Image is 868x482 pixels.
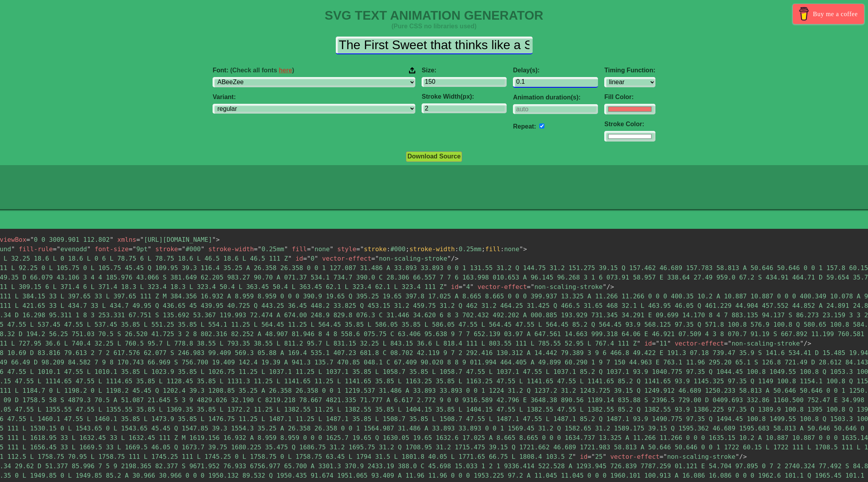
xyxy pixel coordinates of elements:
span: " [110,236,114,243]
span: " [288,255,292,262]
span: " [656,340,660,347]
span: " [284,245,288,253]
span: [URL][DOMAIN_NAME] [136,236,216,243]
span: evenodd [53,245,91,253]
span: = [178,245,182,253]
span: id [296,255,303,262]
span: = [371,255,375,262]
span: style [337,245,356,253]
span: fill [485,245,501,253]
span: " [311,245,315,253]
span: stroke-width [409,245,455,253]
span: : [500,245,504,253]
button: Download Source [406,151,462,162]
span: " [470,283,474,291]
span: /> [804,340,811,347]
span: ; [481,245,485,253]
input: auto [539,123,544,129]
label: Fill Color: [604,94,655,101]
span: /> [451,255,459,262]
span: non-scaling-stroke [371,255,451,262]
label: Timing Function: [604,67,655,74]
span: " [258,245,262,253]
span: = [587,453,591,460]
span: /> [607,283,614,291]
span: " [637,340,641,347]
span: " [133,245,137,253]
span: = [254,245,258,253]
span: " [667,340,671,347]
label: Stroke Width(px): [422,93,507,100]
span: " [140,236,144,243]
span: " [57,245,61,253]
span: vector-effect [610,453,659,460]
span: id [451,283,459,291]
span: Font: [213,67,294,74]
span: #000 [178,245,204,253]
span: ; [405,245,409,253]
span: " [330,245,334,253]
label: Delay(s): [513,67,598,74]
span: > [523,245,527,253]
span: stroke [155,245,178,253]
input: Input Text Here [336,37,533,54]
span: Buy me a coffee [813,7,858,21]
span: " [591,453,595,460]
input: auto [513,104,598,114]
span: " [519,245,523,253]
span: vector-effect [675,340,724,347]
span: = [724,340,728,347]
label: Stroke Color: [604,121,655,128]
span: = [129,245,133,253]
span: fill-rule [19,245,53,253]
span: " [212,236,216,243]
span: " [800,340,804,347]
span: " [307,255,311,262]
span: = [303,255,307,262]
span: = [459,283,463,291]
span: " [531,283,535,291]
span: " [663,453,667,460]
span: 0.25mm [254,245,288,253]
span: " [182,245,186,253]
input: 2px [422,103,507,113]
span: id [580,453,587,460]
span: id [644,340,652,347]
span: = [53,245,57,253]
img: Buy me a coffee [797,7,811,20]
span: 0 0 3009.901 112.802 [26,236,114,243]
span: non-scaling-stroke [659,453,739,460]
span: vector-effect [322,255,371,262]
span: " [728,340,732,347]
span: " [463,283,466,291]
span: non-scaling-stroke [527,283,606,291]
span: " [87,245,91,253]
span: = [652,340,656,347]
span: stroke-width [208,245,254,253]
label: Size: [422,67,507,74]
span: > [216,236,220,243]
span: " [603,453,607,460]
span: " [30,236,34,243]
span: none [307,245,333,253]
span: non-scaling-stroke [724,340,803,347]
span: 0 [303,255,318,262]
span: " [443,283,447,291]
input: 0.1s [513,77,598,88]
span: " [315,255,318,262]
a: Buy me a coffee [793,4,864,24]
label: Animation duration(s): [513,94,598,101]
span: " [11,245,15,253]
span: 4 [459,283,474,291]
span: : [387,245,391,253]
span: = [659,453,663,460]
a: here [279,67,292,74]
span: " [201,245,205,253]
span: vector-effect [477,283,527,291]
span: = [136,236,140,243]
label: Variant: [213,94,415,101]
span: " [735,453,739,460]
span: = [527,283,531,291]
span: (Check all fonts ) [230,67,294,74]
span: 11 [652,340,671,347]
